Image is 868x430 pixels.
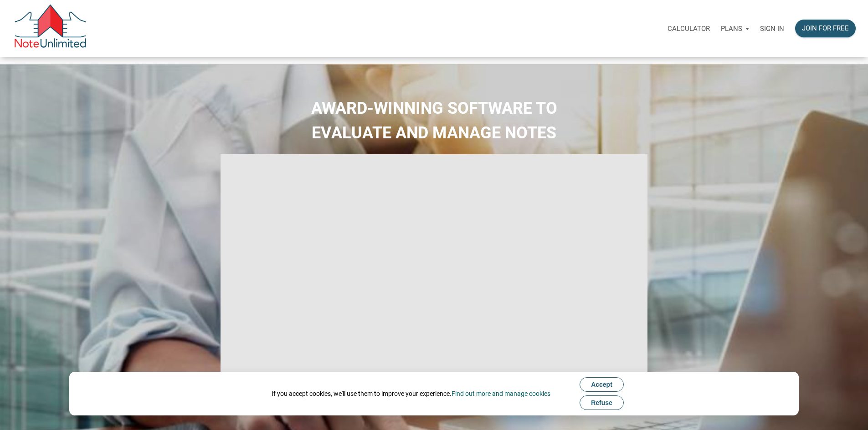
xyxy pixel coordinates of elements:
button: Plans [715,15,755,42]
a: Calculator [662,14,715,43]
span: Accept [591,381,612,388]
p: Sign in [760,25,784,33]
h2: AWARD-WINNING SOFTWARE TO EVALUATE AND MANAGE NOTES [7,96,861,145]
p: Plans [721,25,742,33]
button: Accept [580,377,624,392]
span: Refuse [591,399,612,406]
button: Join for free [795,20,856,37]
a: Find out more and manage cookies [452,390,550,397]
a: Join for free [790,14,861,43]
a: Plans [715,14,755,43]
a: Sign in [755,14,790,43]
p: Calculator [668,25,710,33]
div: Join for free [802,23,849,34]
div: If you accept cookies, we'll use them to improve your experience. [272,389,550,398]
button: Refuse [580,395,624,410]
iframe: NoteUnlimited [221,154,648,394]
